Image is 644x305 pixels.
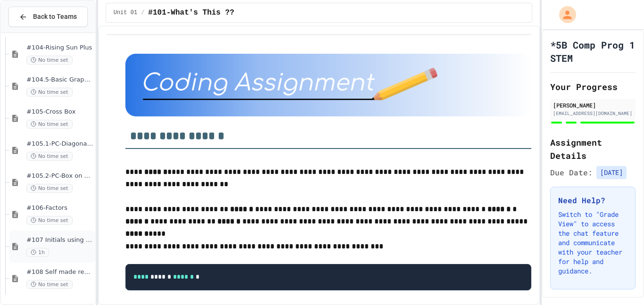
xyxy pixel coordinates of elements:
button: Back to Teams [8,7,88,27]
span: #105.2-PC-Box on Box [26,172,93,180]
span: Back to Teams [33,12,77,22]
span: No time set [26,88,73,97]
span: #108 Self made review (15pts) [26,268,93,276]
div: [PERSON_NAME] [553,101,633,109]
span: #105.1-PC-Diagonal line [26,140,93,148]
div: My Account [549,4,578,25]
span: 1h [26,248,49,257]
span: #106-Factors [26,204,93,212]
span: #101-What's This ?? [148,7,234,18]
h1: *5B Comp Prog 1 STEM [550,38,636,65]
span: Due Date: [550,167,593,178]
span: #105-Cross Box [26,108,93,116]
div: [EMAIL_ADDRESS][DOMAIN_NAME] [553,110,633,117]
h2: Your Progress [550,80,636,93]
h2: Assignment Details [550,136,636,162]
p: Switch to "Grade View" to access the chat feature and communicate with your teacher for help and ... [558,210,627,276]
h3: Need Help? [558,195,627,206]
span: No time set [26,120,73,129]
span: No time set [26,184,73,193]
span: No time set [26,56,73,65]
span: [DATE] [596,166,627,179]
span: No time set [26,152,73,161]
span: Unit 01 [114,9,137,16]
span: #104-Rising Sun Plus [26,44,93,52]
span: / [141,9,144,16]
span: #104.5-Basic Graphics Review [26,76,93,84]
span: No time set [26,216,73,225]
span: No time set [26,280,73,289]
span: #107 Initials using shapes(11pts) [26,236,93,244]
